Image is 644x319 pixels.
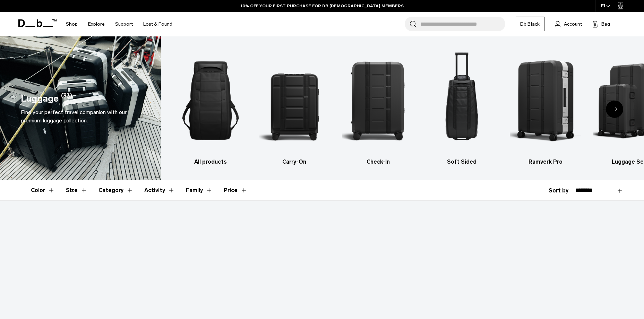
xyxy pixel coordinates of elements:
[510,158,581,166] h3: Ramverk Pro
[564,20,582,28] span: Account
[66,12,78,36] a: Shop
[31,180,55,200] button: Toggle Filter
[66,180,87,200] button: Toggle Filter
[342,47,414,154] img: Db
[144,180,175,200] button: Toggle Filter
[61,12,178,36] nav: Main Navigation
[426,158,497,166] h3: Soft Sided
[510,47,581,166] a: Db Ramverk Pro
[510,47,581,154] img: Db
[342,47,414,166] a: Db Check-In
[143,12,172,36] a: Lost & Found
[259,47,330,166] li: 2 / 6
[342,47,414,166] li: 3 / 6
[555,20,582,28] a: Account
[88,12,105,36] a: Explore
[259,47,330,154] img: Db
[259,158,330,166] h3: Carry-On
[186,180,213,200] button: Toggle Filter
[426,47,497,154] img: Db
[342,158,414,166] h3: Check-In
[175,47,246,154] img: Db
[426,47,497,166] li: 4 / 6
[592,20,610,28] button: Bag
[426,47,497,166] a: Db Soft Sided
[606,101,623,118] div: Next slide
[21,92,59,106] h1: Luggage
[175,47,246,166] li: 1 / 6
[98,180,133,200] button: Toggle Filter
[510,47,581,166] li: 5 / 6
[21,109,127,124] span: Find your perfect travel companion with our premium luggage collection.
[115,12,133,36] a: Support
[516,17,544,31] a: Db Black
[61,92,72,106] span: (33)
[175,47,246,166] a: Db All products
[601,20,610,28] span: Bag
[241,3,404,9] a: 10% OFF YOUR FIRST PURCHASE FOR DB [DEMOGRAPHIC_DATA] MEMBERS
[259,47,330,166] a: Db Carry-On
[224,180,247,200] button: Toggle Price
[175,158,246,166] h3: All products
